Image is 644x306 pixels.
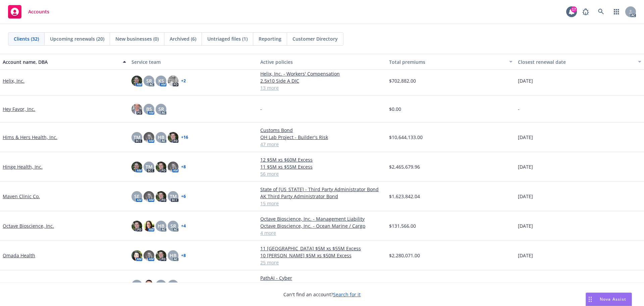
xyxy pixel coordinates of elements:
span: [DATE] [518,193,533,200]
img: photo [168,162,178,172]
span: - [260,105,262,113]
span: $424,119.25 [389,281,416,289]
a: Hinge Health, Inc. [3,163,43,170]
span: Upcoming renewals (20) [50,35,104,42]
div: Total premiums [389,58,505,65]
div: Drag to move [586,293,594,306]
a: 13 more [260,84,384,91]
span: - [518,105,520,113]
span: Archived (6) [170,35,196,42]
a: Maven Clinic Co. [3,193,40,200]
img: photo [144,132,154,143]
button: Active policies [258,54,386,70]
a: 4 more [260,229,384,236]
img: photo [131,104,142,115]
a: PathAI - Management Liability [260,281,384,289]
a: Hims & Hers Health, Inc. [3,134,57,141]
img: photo [144,280,154,291]
a: 25 more [260,259,384,266]
span: $131,566.00 [389,222,416,229]
img: photo [144,250,154,261]
span: SR [170,281,176,289]
span: $2,280,071.00 [389,252,420,259]
a: Omada Health [3,252,35,259]
a: Report a Bug [579,5,592,18]
a: OH Lab Project - Builder's Risk [260,134,384,141]
button: Nova Assist [586,293,632,306]
img: photo [144,221,154,231]
span: Can't find an account? [283,291,361,298]
a: 11 $5M xs $55M Excess [260,163,384,170]
button: Service team [129,54,258,70]
div: Active policies [260,58,384,65]
a: Customs Bond [260,127,384,134]
a: + 6 [181,194,186,199]
span: $0.00 [389,105,401,113]
a: 56 more [260,170,384,177]
div: Account name, DBA [3,58,119,65]
a: Search [594,5,608,18]
span: Clients (32) [14,35,39,42]
span: HB [170,252,176,259]
a: 2.5x10 Side A DIC [260,77,384,84]
a: Search for it [333,291,361,298]
img: photo [156,250,166,261]
img: photo [156,162,166,172]
a: Helix, Inc. - Workers' Compensation [260,70,384,77]
img: photo [131,221,142,231]
span: HB [158,134,164,141]
span: [DATE] [518,252,533,259]
a: PathAI - Cyber [260,274,384,281]
span: [DATE] [518,281,533,289]
span: SR [170,222,176,229]
span: Untriaged files (1) [207,35,248,42]
span: HB [158,222,164,229]
button: Closest renewal date [515,54,644,70]
span: Reporting [259,35,281,42]
a: Hey Favor, Inc. [3,105,35,113]
a: + 8 [181,254,186,258]
img: photo [131,250,142,261]
span: TM [133,134,141,141]
img: photo [168,76,178,86]
img: photo [131,76,142,86]
img: photo [156,191,166,202]
span: $1,623,842.04 [389,193,420,200]
span: SR [146,77,152,84]
span: $702,882.00 [389,77,416,84]
span: SR [158,105,164,113]
div: Closest renewal date [518,58,634,65]
a: Switch app [610,5,623,18]
a: Octave Bioscience, Inc. - Ocean Marine / Cargo [260,222,384,229]
a: + 8 [181,165,186,169]
span: KS [158,77,164,84]
span: Nova Assist [600,296,626,302]
span: [DATE] [518,77,533,84]
span: $2,465,679.96 [389,163,420,170]
span: [DATE] [518,134,533,141]
div: 17 [571,6,577,12]
span: [DATE] [518,163,533,170]
a: + 2 [181,79,186,83]
a: State of [US_STATE] - Third Party Administrator Bond [260,186,384,193]
a: + 4 [181,224,186,228]
span: BS [134,281,140,289]
a: PathAI, Inc. [3,281,28,289]
a: AK Third Party Administrator Bond [260,193,384,200]
button: Total premiums [386,54,515,70]
span: Customer Directory [292,35,338,42]
span: [DATE] [518,222,533,229]
span: TM [170,193,177,200]
a: Octave Bioscience, Inc. - Management Liability [260,215,384,222]
a: 11 [GEOGRAPHIC_DATA] $5M xs $55M Excess [260,245,384,252]
a: 47 more [260,141,384,148]
a: 15 more [260,200,384,207]
span: Accounts [28,9,49,14]
a: 12 $5M xs $60M Excess [260,156,384,163]
a: Helix, Inc. [3,77,24,84]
